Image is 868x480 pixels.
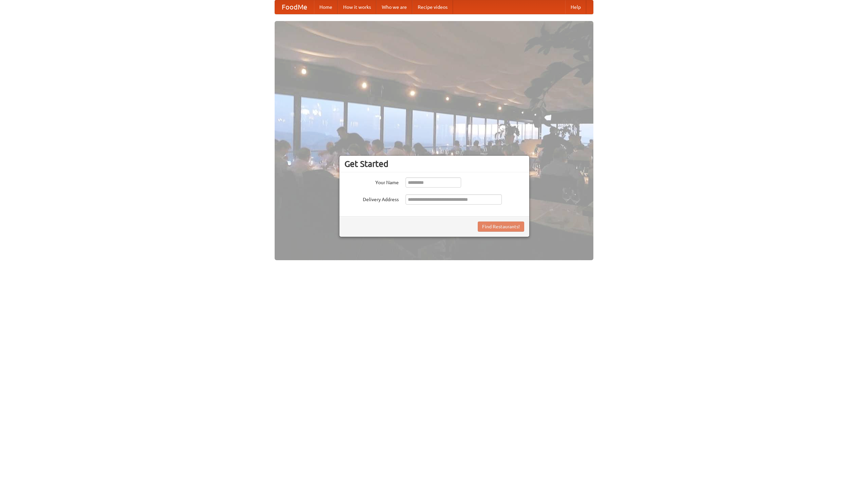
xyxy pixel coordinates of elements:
a: Who we are [376,0,412,14]
h3: Get Started [344,159,524,169]
label: Delivery Address [344,194,399,203]
a: How it works [338,0,376,14]
a: Recipe videos [412,0,453,14]
button: Find Restaurants! [478,222,524,232]
a: FoodMe [275,0,314,14]
a: Home [314,0,338,14]
a: Help [565,0,586,14]
label: Your Name [344,177,399,186]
